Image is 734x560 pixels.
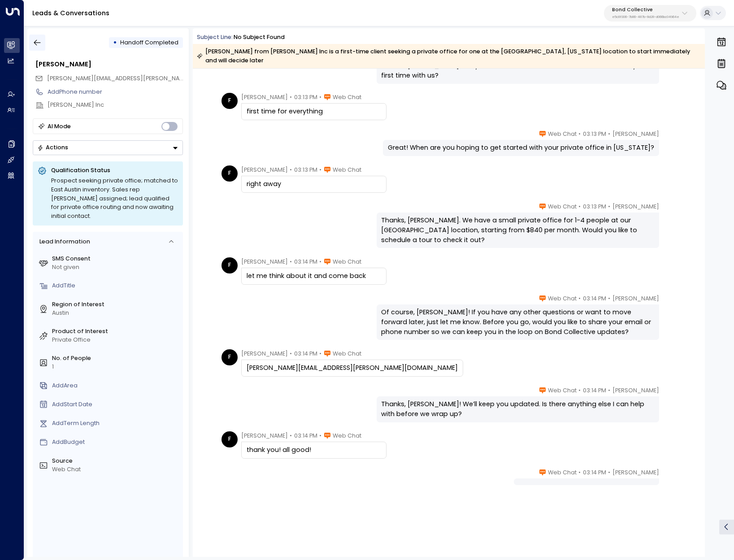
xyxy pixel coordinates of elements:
span: [PERSON_NAME] [241,165,288,174]
span: 03:14 PM [583,294,606,303]
a: Leads & Conversations [32,9,109,17]
span: • [290,431,292,440]
div: right away [247,179,381,189]
div: • [113,35,117,50]
div: F [222,257,238,273]
div: F [222,431,238,447]
span: Web Chat [548,386,577,395]
span: 03:14 PM [294,349,317,358]
div: Lead Information [36,238,90,246]
div: let me think about it and come back [247,271,381,281]
span: 03:14 PM [294,431,317,440]
div: AI Mode [48,122,71,131]
div: AddTerm Length [52,419,180,428]
div: Private Office [52,336,180,344]
div: 1 [52,363,180,371]
div: Button group with a nested menu [33,140,183,155]
div: Thanks, [PERSON_NAME]. We have a small private office for 1-4 people at our [GEOGRAPHIC_DATA] loc... [381,216,654,245]
div: [PERSON_NAME] Inc [48,101,183,109]
span: • [578,202,581,211]
span: [PERSON_NAME] [612,468,659,477]
span: Web Chat [333,431,361,440]
span: 03:13 PM [294,93,317,102]
div: Of course, [PERSON_NAME]! If you have any other questions or want to move forward later, just let... [381,308,654,337]
div: AddPhone number [48,88,183,96]
div: Austin [52,309,180,317]
span: [PERSON_NAME] [241,431,288,440]
span: Handoff Completed [120,39,178,46]
span: [PERSON_NAME] [612,202,659,211]
div: AddStart Date [52,400,180,409]
div: Not given [52,263,180,272]
button: Bond Collectivee5c8f306-7b86-487b-8d28-d066bc04964e [604,5,696,22]
div: AddBudget [52,438,180,447]
span: Web Chat [548,468,577,477]
span: • [319,257,321,266]
div: Great! When are you hoping to get started with your private office in [US_STATE]? [388,143,654,153]
span: • [578,468,581,477]
div: thank you! all good! [247,445,381,455]
span: 03:13 PM [294,165,317,174]
div: Web Chat [52,465,180,474]
label: Source [52,457,180,465]
img: 74_headshot.jpg [663,468,679,484]
span: • [578,386,581,395]
span: • [319,431,321,440]
div: [PERSON_NAME][EMAIL_ADDRESS][PERSON_NAME][DOMAIN_NAME] [247,363,458,373]
div: F [222,165,238,182]
span: • [290,165,292,174]
span: • [319,165,321,174]
span: • [319,93,321,102]
p: Qualification Status [51,166,178,174]
div: Actions [37,144,68,151]
span: Web Chat [333,165,361,174]
span: • [578,130,581,139]
label: Region of Interest [52,300,180,309]
span: [PERSON_NAME] [612,294,659,303]
span: • [608,468,610,477]
span: Web Chat [333,93,361,102]
div: F [222,349,238,365]
span: • [290,257,292,266]
span: • [290,349,292,358]
div: F [222,93,238,109]
img: 74_headshot.jpg [663,130,679,146]
span: Web Chat [333,349,361,358]
span: [PERSON_NAME] [612,386,659,395]
span: • [608,130,610,139]
div: Thanks, [PERSON_NAME]! We’ll keep you updated. Is there anything else I can help with before we w... [381,399,654,419]
div: AddArea [52,382,180,390]
button: Actions [33,140,183,155]
span: 03:14 PM [294,257,317,266]
div: No subject found [234,33,285,42]
span: • [608,202,610,211]
span: [PERSON_NAME] [241,93,288,102]
span: [PERSON_NAME] [241,257,288,266]
label: Product of Interest [52,327,180,336]
span: Web Chat [548,294,577,303]
img: 74_headshot.jpg [663,294,679,310]
span: 03:13 PM [583,130,606,139]
span: • [608,294,610,303]
p: e5c8f306-7b86-487b-8d28-d066bc04964e [612,15,679,19]
span: frank@frank.com [47,74,183,83]
label: SMS Consent [52,255,180,263]
span: 03:14 PM [583,386,606,395]
span: 03:14 PM [583,468,606,477]
span: • [608,386,610,395]
span: Web Chat [548,130,577,139]
span: Web Chat [333,257,361,266]
label: No. of People [52,354,180,363]
div: [PERSON_NAME] from [PERSON_NAME] Inc is a first-time client seeking a private office for one at t... [197,47,700,65]
span: • [319,349,321,358]
div: Thanks, [PERSON_NAME]. Are you a current Bond Collective member, or is this your first time with us? [381,61,654,80]
span: 03:13 PM [583,202,606,211]
span: • [578,294,581,303]
div: Prospect seeking private office; matched to East Austin inventory. Sales rep [PERSON_NAME] assign... [51,176,178,221]
img: 74_headshot.jpg [663,202,679,218]
span: Subject Line: [197,33,233,41]
div: [PERSON_NAME] [35,60,183,69]
div: first time for everything [247,107,381,117]
div: AddTitle [52,282,180,290]
img: 74_headshot.jpg [663,386,679,402]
